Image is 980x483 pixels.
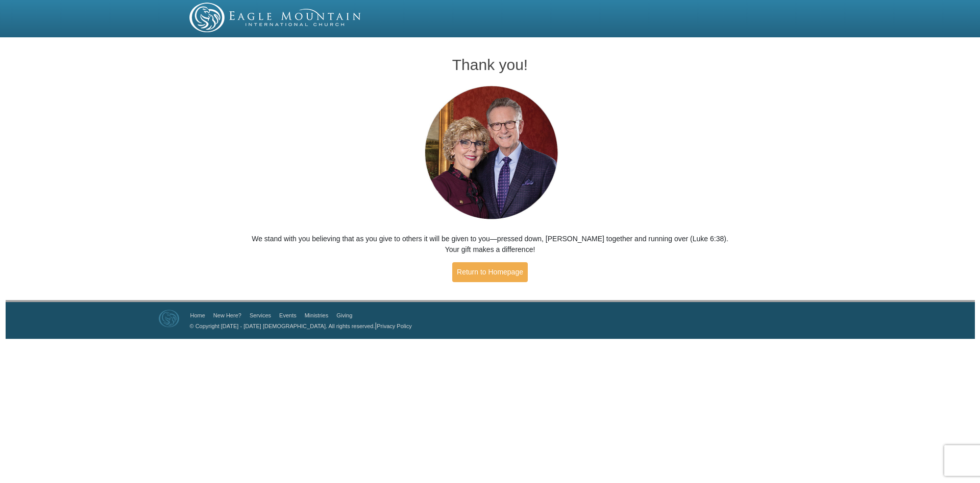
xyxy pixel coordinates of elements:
[186,320,412,331] p: |
[250,312,271,318] a: Services
[251,56,730,73] h1: Thank you!
[159,310,179,327] img: Eagle Mountain International Church
[279,312,297,318] a: Events
[415,83,566,223] img: Pastors George and Terri Pearsons
[336,312,352,318] a: Giving
[190,312,205,318] a: Home
[377,323,411,329] a: Privacy Policy
[452,262,528,282] a: Return to Homepage
[251,234,730,255] p: We stand with you believing that as you give to others it will be given to you—pressed down, [PER...
[305,312,328,318] a: Ministries
[189,3,362,32] img: EMIC
[213,312,241,318] a: New Here?
[190,323,375,329] a: © Copyright [DATE] - [DATE] [DEMOGRAPHIC_DATA]. All rights reserved.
